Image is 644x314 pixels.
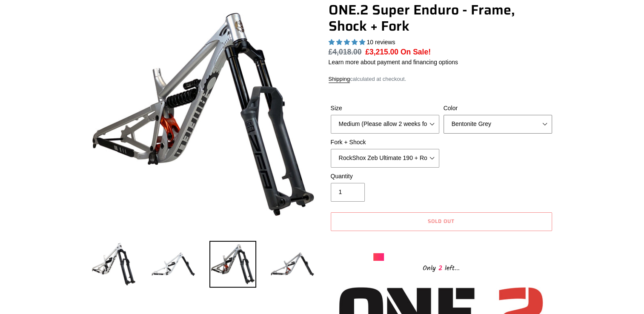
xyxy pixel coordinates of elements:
[331,104,439,113] label: Size
[329,59,458,66] a: Learn more about payment and financing options
[444,104,552,113] label: Color
[373,261,509,274] div: Only left...
[329,2,554,34] h1: ONE.2 Super Enduro - Frame, Shock + Fork
[365,48,398,56] span: £3,215.00
[331,138,439,147] label: Fork + Shock
[329,39,367,46] span: 5.00 stars
[428,217,455,225] span: Sold out
[150,241,197,288] img: Load image into Gallery viewer, ONE.2 Super Enduro - Frame, Shock + Fork
[90,241,137,288] img: Load image into Gallery viewer, ONE.2 Super Enduro - Frame, Shock + Fork
[209,241,256,288] img: Load image into Gallery viewer, ONE.2 Super Enduro - Frame, Shock + Fork
[401,46,431,57] span: On Sale!
[331,212,552,231] button: Sold out
[329,75,554,83] div: calculated at checkout.
[366,39,395,46] span: 10 reviews
[436,263,445,274] span: 2
[269,241,316,288] img: Load image into Gallery viewer, ONE.2 Super Enduro - Frame, Shock + Fork
[329,48,362,56] s: £4,018.00
[331,172,439,181] label: Quantity
[329,76,350,83] a: Shipping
